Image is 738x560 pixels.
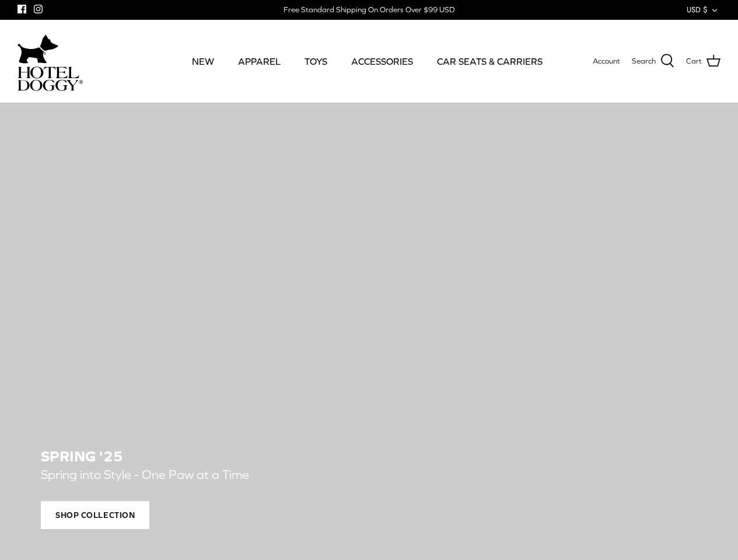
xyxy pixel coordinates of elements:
a: Free Standard Shipping On Orders Over $99 USD [284,1,454,19]
a: CAR SEATS & CARRIERS [426,41,553,81]
a: Facebook [18,5,26,13]
span: Shop Collection [41,501,149,529]
a: TOYS [294,41,338,81]
a: Cart [686,54,720,69]
span: Account [593,57,620,65]
a: hoteldoggycom [18,32,83,91]
div: Free Standard Shipping On Orders Over $99 USD [284,5,454,15]
span: Search [632,55,656,68]
p: Spring into Style - One Paw at a Time [41,465,572,485]
a: ACCESSORIES [341,41,424,81]
img: hoteldoggycom [18,66,83,91]
img: dog-icon.svg [18,32,58,66]
a: NEW [181,41,225,81]
a: Account [593,55,620,68]
a: Instagram [34,5,43,13]
h2: SPRING '25 [41,448,697,465]
div: Primary navigation [173,41,561,81]
a: APPAREL [228,41,291,81]
span: Cart [686,55,702,68]
a: Search [632,54,674,69]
